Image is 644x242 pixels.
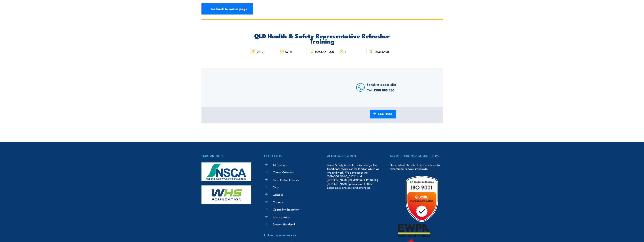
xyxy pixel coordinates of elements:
a: Careers [273,200,283,204]
h4: QUICK LINKS [264,153,317,158]
a: CONTINUE [370,110,396,119]
span: 07:45 [285,50,293,53]
span: Total: $400 [374,50,389,53]
img: whs-logo-footer [201,185,251,204]
a: All Courses [273,163,286,167]
h4: Follow us on our socials [264,232,317,237]
span: CONTINUE [378,109,393,119]
a: Privacy Policy [273,215,290,219]
a: Contact [273,192,283,196]
h4: OUR PARTNERS [201,153,254,158]
a: ← Go back to course page [201,3,253,15]
h2: QLD Health & Safety Representative Refresher Training [248,33,396,44]
p: Fire & Safety Australia acknowledge the traditional owners of the land on which we live and work.... [327,163,380,189]
p: Our credentials reflect our dedication to exceptional service standards. [390,163,443,171]
a: Shop [273,185,279,189]
span: Speak to a specialist CALL [367,82,396,92]
img: nsca-logo-footer [201,162,251,181]
span: MACKAY - QLD [315,50,334,53]
img: ewpa-logo [398,224,431,237]
span: [DATE] [256,50,264,53]
a: Course Calendar [273,170,294,174]
img: Untitled design (19) [398,175,445,222]
a: Student Handbook [273,222,296,226]
a: Capability Statement [273,207,299,211]
span: 1 [345,50,346,53]
h4: ACKNOWLEDGEMENT [327,153,380,158]
a: Short Online Courses [273,178,299,182]
h4: ACCREDITATIONS & MEMBERSHIPS [390,153,443,158]
a: 1300 885 530 [374,88,394,93]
